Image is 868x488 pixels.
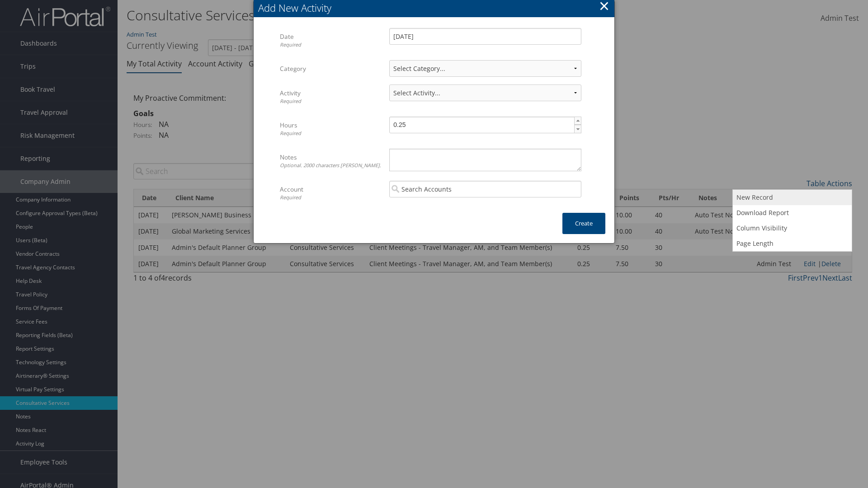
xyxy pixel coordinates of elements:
label: Category [280,60,382,77]
label: Date [280,28,382,53]
span: ▲ [575,117,582,124]
label: Hours [280,117,382,141]
label: Notes [280,149,382,174]
label: Activity [280,84,382,109]
span: ▼ [575,126,582,133]
div: Required [280,98,382,105]
a: ▼ [574,125,581,133]
a: Page Length [733,236,852,251]
div: Required [280,41,382,49]
a: Download Report [733,205,852,221]
div: Required [280,130,382,137]
button: Create [562,213,605,234]
input: Search Accounts [389,181,581,197]
a: New Record [733,190,852,205]
div: Required [280,194,382,202]
a: Column Visibility [733,221,852,236]
a: ▲ [574,117,581,125]
div: Optional. 2000 characters [PERSON_NAME]. [280,162,382,169]
label: Account [280,181,382,206]
div: Add New Activity [258,1,614,15]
